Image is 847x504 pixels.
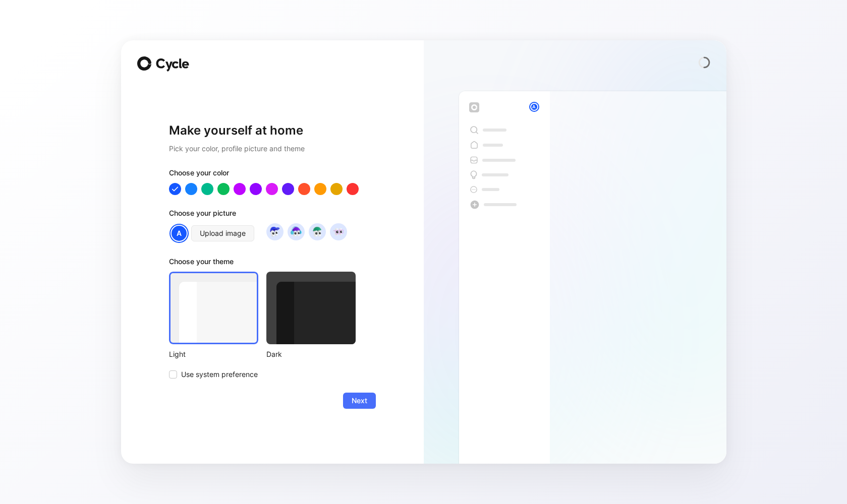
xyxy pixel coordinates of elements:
[169,256,356,272] div: Choose your theme
[266,348,356,360] div: Dark
[200,227,246,239] span: Upload image
[169,348,258,360] div: Light
[352,395,367,407] span: Next
[181,368,258,381] span: Use system preference
[268,225,281,238] img: avatar
[530,103,538,111] div: A
[469,102,479,112] img: workspace-default-logo-wX5zAyuM.png
[310,225,324,238] img: avatar
[169,143,376,155] h2: Pick your color, profile picture and theme
[169,167,376,183] div: Choose your color
[169,122,376,139] h1: Make yourself at home
[343,393,376,409] button: Next
[171,225,188,242] div: A
[289,225,303,238] img: avatar
[331,225,345,238] img: avatar
[191,225,254,241] button: Upload image
[169,207,376,223] div: Choose your picture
